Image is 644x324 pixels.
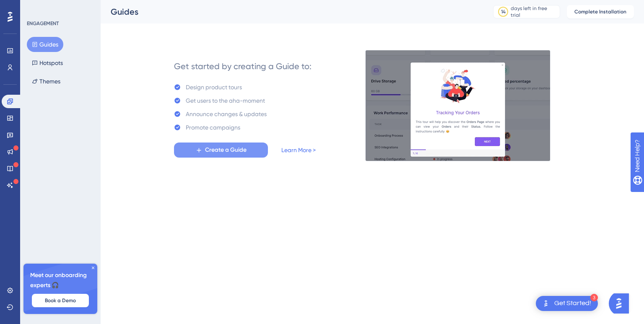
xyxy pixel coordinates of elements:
[554,299,591,308] div: Get Started!
[574,8,626,15] span: Complete Installation
[501,8,506,15] div: 14
[186,122,240,132] div: Promote campaigns
[174,143,268,158] button: Create a Guide
[205,145,247,155] span: Create a Guide
[567,5,634,18] button: Complete Installation
[27,55,68,70] button: Hotspots
[20,2,52,12] span: Need Help?
[186,109,267,119] div: Announce changes & updates
[32,294,89,307] button: Book a Demo
[609,291,634,316] iframe: UserGuiding AI Assistant Launcher
[590,294,598,301] div: 3
[45,297,76,304] span: Book a Demo
[27,37,63,52] button: Guides
[186,82,242,92] div: Design product tours
[186,96,265,106] div: Get users to the aha-moment
[111,6,472,18] div: Guides
[27,74,65,89] button: Themes
[174,60,312,72] div: Get started by creating a Guide to:
[281,145,316,155] a: Learn More >
[511,5,557,18] div: days left in free trial
[365,50,551,161] img: 21a29cd0e06a8f1d91b8bced9f6e1c06.gif
[536,296,598,311] div: Open Get Started! checklist, remaining modules: 3
[541,298,551,308] img: launcher-image-alternative-text
[27,20,59,27] div: ENGAGEMENT
[30,270,91,290] span: Meet our onboarding experts 🎧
